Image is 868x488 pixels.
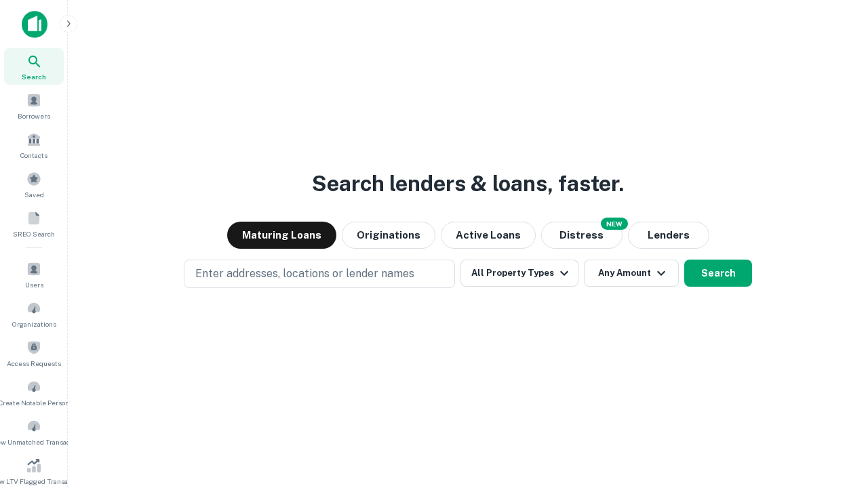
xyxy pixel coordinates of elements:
button: All Property Types [460,260,578,287]
div: NEW [601,218,628,230]
a: SREO Search [4,205,64,242]
span: Users [25,279,43,290]
button: Active Loans [441,222,536,249]
a: Review Unmatched Transactions [4,413,64,450]
a: Users [4,256,64,293]
button: Originations [342,222,435,249]
a: Contacts [4,127,64,163]
button: Maturing Loans [227,222,336,249]
a: Organizations [4,296,64,332]
button: Enter addresses, locations or lender names [184,260,455,288]
button: Search distressed loans with lien and other non-mortgage details. [541,222,623,249]
a: Access Requests [4,335,64,371]
a: Create Notable Person [4,374,64,411]
a: Borrowers [4,87,64,124]
h3: Search lenders & loans, faster. [312,167,624,200]
button: Lenders [628,222,709,249]
img: capitalize-icon.png [22,11,47,38]
span: Access Requests [7,358,61,369]
span: SREO Search [13,228,55,239]
a: Search [4,48,64,85]
span: Borrowers [18,110,50,121]
button: Any Amount [584,260,679,287]
a: Saved [4,166,64,203]
span: Saved [24,189,44,200]
span: Organizations [12,319,56,329]
span: Search [22,71,46,82]
span: Contacts [20,150,47,161]
button: Search [684,260,752,287]
iframe: Chat Widget [800,380,868,445]
p: Enter addresses, locations or lender names [195,266,414,282]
